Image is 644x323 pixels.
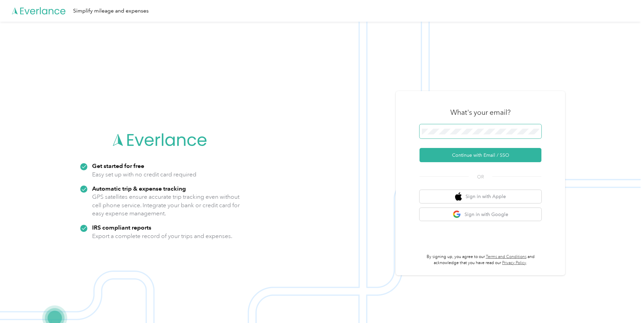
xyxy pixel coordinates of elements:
button: Continue with Email / SSO [420,148,541,162]
a: Terms and Conditions [486,254,527,259]
img: google logo [453,210,461,219]
button: apple logoSign in with Apple [420,190,541,203]
strong: IRS compliant reports [92,224,151,231]
a: Privacy Policy [502,260,526,265]
strong: Automatic trip & expense tracking [92,185,186,192]
div: Simplify mileage and expenses [73,7,149,15]
img: apple logo [455,192,462,201]
p: Easy set up with no credit card required [92,170,196,179]
p: GPS satellites ensure accurate trip tracking even without cell phone service. Integrate your bank... [92,193,240,218]
h3: What's your email? [450,108,511,117]
p: By signing up, you agree to our and acknowledge that you have read our . [420,254,541,266]
strong: Get started for free [92,162,144,169]
button: google logoSign in with Google [420,208,541,221]
span: OR [469,173,492,180]
p: Export a complete record of your trips and expenses. [92,232,232,240]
